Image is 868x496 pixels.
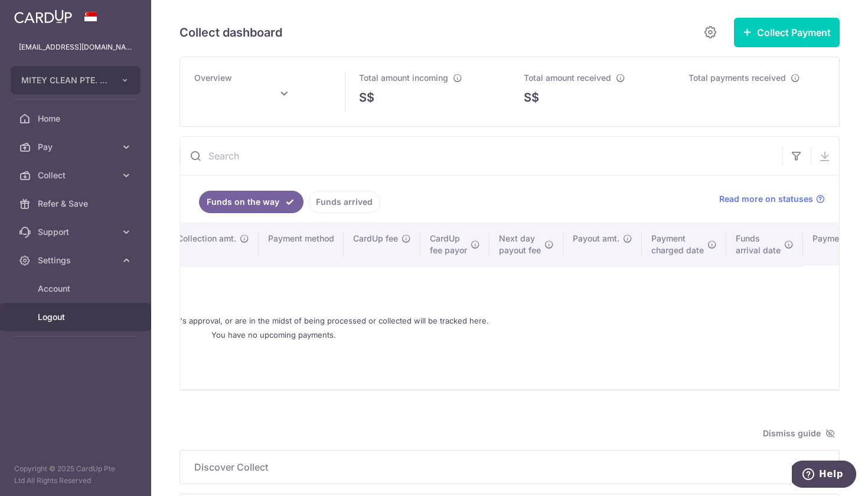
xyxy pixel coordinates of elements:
[359,73,448,83] span: Total amount incoming
[359,89,374,106] span: S$
[19,41,132,53] p: [EMAIL_ADDRESS][DOMAIN_NAME]
[719,193,825,205] a: Read more on statuses
[180,137,782,175] input: Search
[688,73,786,83] span: Total payments received
[38,254,116,266] span: Settings
[792,461,856,490] iframe: Opens a widget where you can find more information
[194,460,825,474] p: Discover Collect
[194,460,811,474] span: Discover Collect
[763,426,835,440] span: Dismiss guide
[38,311,116,323] span: Logout
[180,23,282,42] h5: Collect dashboard
[573,233,619,244] span: Payout amt.
[734,18,840,47] button: Collect Payment
[38,283,116,295] span: Account
[27,8,51,19] span: Help
[499,233,541,256] span: Next day payout fee
[38,169,116,181] span: Collect
[259,223,344,266] th: Payment method
[199,191,304,213] a: Funds on the way
[194,73,232,83] span: Overview
[524,73,611,83] span: Total amount received
[736,233,781,256] span: Funds arrival date
[524,89,539,106] span: S$
[38,226,116,238] span: Support
[38,113,116,125] span: Home
[38,141,116,153] span: Pay
[14,9,72,24] img: CardUp
[651,233,704,256] span: Payment charged date
[21,74,109,86] span: MITEY CLEAN PTE. LTD.
[308,191,380,213] a: Funds arrived
[11,66,141,94] button: MITEY CLEAN PTE. LTD.
[38,198,116,210] span: Refer & Save
[177,233,236,244] span: Collection amt.
[719,193,813,205] span: Read more on statuses
[803,223,867,266] th: Payment ID
[430,233,467,256] span: CardUp fee payor
[353,233,398,244] span: CardUp fee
